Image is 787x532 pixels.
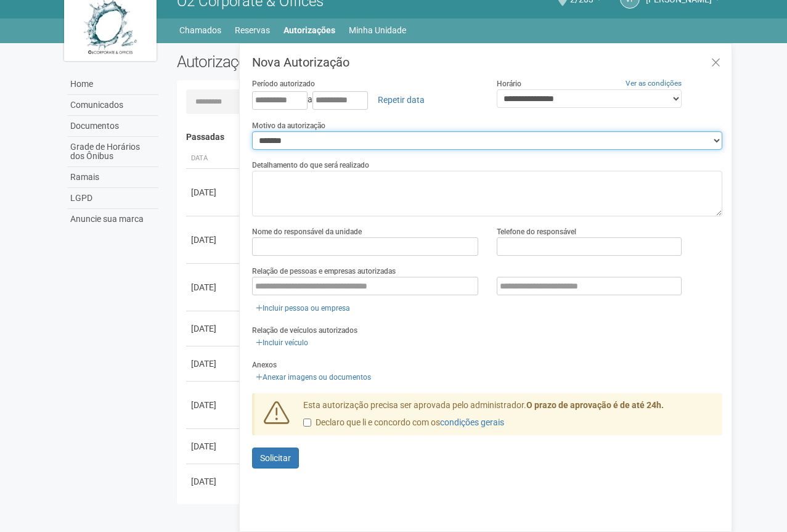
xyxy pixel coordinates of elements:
div: [DATE] [191,186,237,198]
a: Comunicados [67,95,158,116]
a: Repetir data [370,89,433,110]
div: [DATE] [191,440,237,452]
a: Ramais [67,167,158,188]
a: condições gerais [440,417,504,427]
a: Reservas [235,22,270,39]
div: [DATE] [191,322,237,335]
a: Home [67,74,158,95]
div: [DATE] [191,281,237,293]
label: Motivo da autorização [252,120,325,131]
a: Minha Unidade [349,22,406,39]
label: Período autorizado [252,78,315,89]
label: Telefone do responsável [497,226,576,237]
label: Relação de pessoas e empresas autorizadas [252,266,396,277]
div: Esta autorização precisa ser aprovada pelo administrador. [294,399,723,435]
a: Anuncie sua marca [67,209,158,229]
a: Ver as condições [626,79,682,88]
span: Solicitar [260,453,291,463]
a: Anexar imagens ou documentos [252,370,375,384]
label: Detalhamento do que será realizado [252,160,369,171]
a: Incluir pessoa ou empresa [252,301,354,315]
label: Relação de veículos autorizados [252,325,357,336]
a: Incluir veículo [252,336,312,350]
div: [DATE] [191,399,237,411]
strong: O prazo de aprovação é de até 24h. [526,400,664,410]
a: LGPD [67,188,158,209]
a: Autorizações [283,22,335,39]
label: Horário [497,78,521,89]
th: Data [186,149,242,169]
a: Grade de Horários dos Ônibus [67,137,158,167]
div: a [252,89,478,110]
input: Declaro que li e concordo com oscondições gerais [303,419,311,427]
a: Chamados [179,22,221,39]
h2: Autorizações [177,52,441,71]
button: Solicitar [252,448,299,469]
div: [DATE] [191,475,237,488]
label: Declaro que li e concordo com os [303,417,504,429]
h4: Passadas [186,133,714,142]
div: [DATE] [191,358,237,370]
h3: Nova Autorização [252,56,722,68]
div: [DATE] [191,234,237,246]
label: Anexos [252,359,277,370]
a: Documentos [67,116,158,137]
label: Nome do responsável da unidade [252,226,362,237]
